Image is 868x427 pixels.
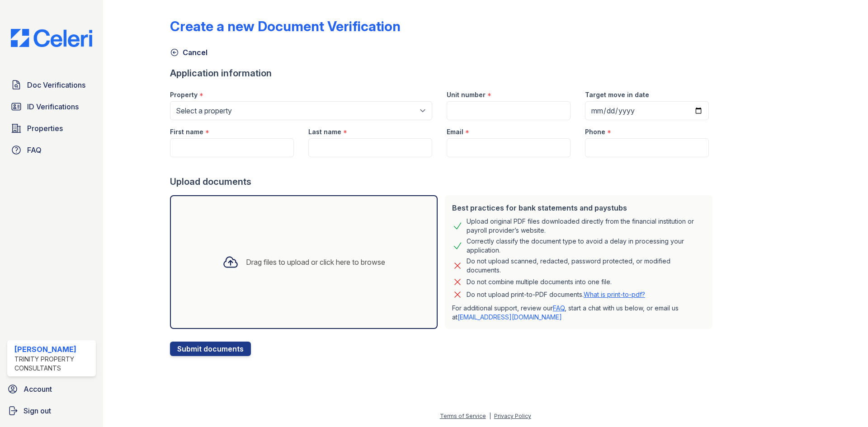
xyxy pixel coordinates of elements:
[7,141,96,159] a: FAQ
[4,380,99,398] a: Account
[467,277,612,287] div: Do not combine multiple documents into one file.
[27,101,79,112] span: ID Verifications
[170,18,401,34] div: Create a new Document Verification
[585,127,605,136] label: Phone
[246,257,385,267] div: Drag files to upload or click here to browse
[452,304,705,322] p: For additional support, review our , start a chat with us below, or email us at
[170,175,716,188] div: Upload documents
[7,76,96,94] a: Doc Verifications
[170,47,208,58] a: Cancel
[440,413,486,419] a: Terms of Service
[170,67,716,80] div: Application information
[14,355,92,373] div: Trinity Property Consultants
[308,127,341,136] label: Last name
[27,145,42,155] span: FAQ
[584,291,645,298] a: What is print-to-pdf?
[7,119,96,137] a: Properties
[24,405,51,416] span: Sign out
[489,413,491,419] div: |
[447,127,463,136] label: Email
[452,202,705,213] div: Best practices for bank statements and paystubs
[24,384,52,394] span: Account
[458,313,562,321] a: [EMAIL_ADDRESS][DOMAIN_NAME]
[553,304,565,312] a: FAQ
[4,29,99,47] img: CE_Logo_Blue-a8612792a0a2168367f1c8372b55b34899dd931a85d93a1a3d3e32e68fde9ad4.png
[27,123,63,134] span: Properties
[14,344,92,355] div: [PERSON_NAME]
[467,290,645,299] p: Do not upload print-to-PDF documents.
[170,127,203,136] label: First name
[170,342,251,356] button: Submit documents
[447,90,486,99] label: Unit number
[7,98,96,116] a: ID Verifications
[170,90,198,99] label: Property
[494,413,531,419] a: Privacy Policy
[467,217,705,235] div: Upload original PDF files downloaded directly from the financial institution or payroll provider’...
[27,80,85,90] span: Doc Verifications
[4,402,99,420] a: Sign out
[585,90,649,99] label: Target move in date
[467,237,705,255] div: Correctly classify the document type to avoid a delay in processing your application.
[467,257,705,275] div: Do not upload scanned, redacted, password protected, or modified documents.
